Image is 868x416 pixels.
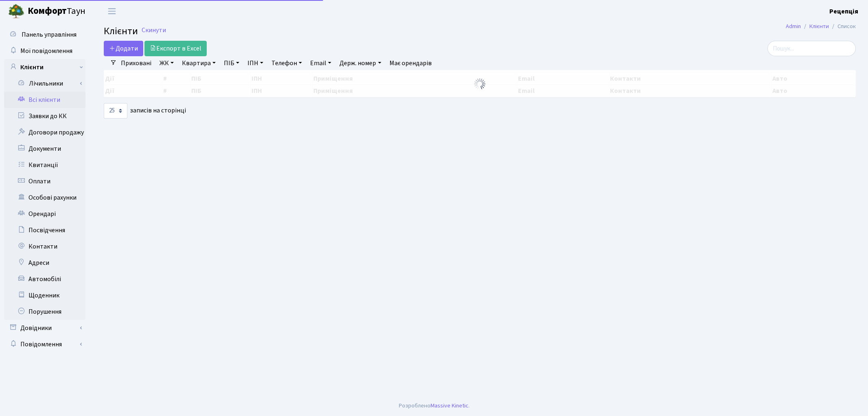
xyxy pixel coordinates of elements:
a: Email [307,56,335,70]
label: записів на сторінці [104,103,186,119]
a: Лічильники [9,75,85,92]
span: Панель управління [22,30,77,39]
a: Мої повідомлення [4,43,85,59]
a: Держ. номер [336,56,384,70]
a: Massive Kinetic [431,401,468,410]
a: Квитанції [4,157,85,173]
span: Таун [28,4,85,18]
a: Заявки до КК [4,108,85,124]
a: Адреси [4,255,85,271]
a: ІПН [244,56,267,70]
a: Повідомлення [4,336,85,352]
a: ПІБ [221,56,243,70]
a: Admin [786,22,801,31]
a: Рецепція [829,7,858,16]
img: Обробка... [473,77,486,90]
a: Приховані [118,56,155,70]
a: Особові рахунки [4,189,85,206]
li: Список [829,22,856,31]
img: logo.png [8,3,24,20]
a: Клієнти [809,22,829,31]
a: ЖК [156,56,177,70]
button: Переключити навігацію [102,4,122,18]
span: Додати [109,44,138,53]
a: Всі клієнти [4,92,85,108]
span: Клієнти [104,24,138,38]
a: Квартира [179,56,219,70]
select: записів на сторінці [104,103,127,119]
a: Має орендарів [386,56,435,70]
b: Комфорт [28,4,67,18]
a: Посвідчення [4,222,85,238]
a: Договори продажу [4,124,85,141]
input: Пошук... [767,41,856,56]
a: Документи [4,141,85,157]
a: Телефон [268,56,305,70]
a: Оплати [4,173,85,189]
a: Експорт в Excel [144,41,207,56]
a: Панель управління [4,26,85,43]
a: Контакти [4,238,85,255]
a: Клієнти [4,59,85,75]
a: Додати [104,41,143,56]
a: Автомобілі [4,271,85,287]
span: Мої повідомлення [20,46,72,55]
a: Довідники [4,320,85,336]
nav: breadcrumb [774,18,868,35]
a: Скинути [142,26,166,34]
a: Порушення [4,304,85,320]
div: Розроблено . [399,401,470,410]
a: Орендарі [4,206,85,222]
a: Щоденник [4,287,85,304]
